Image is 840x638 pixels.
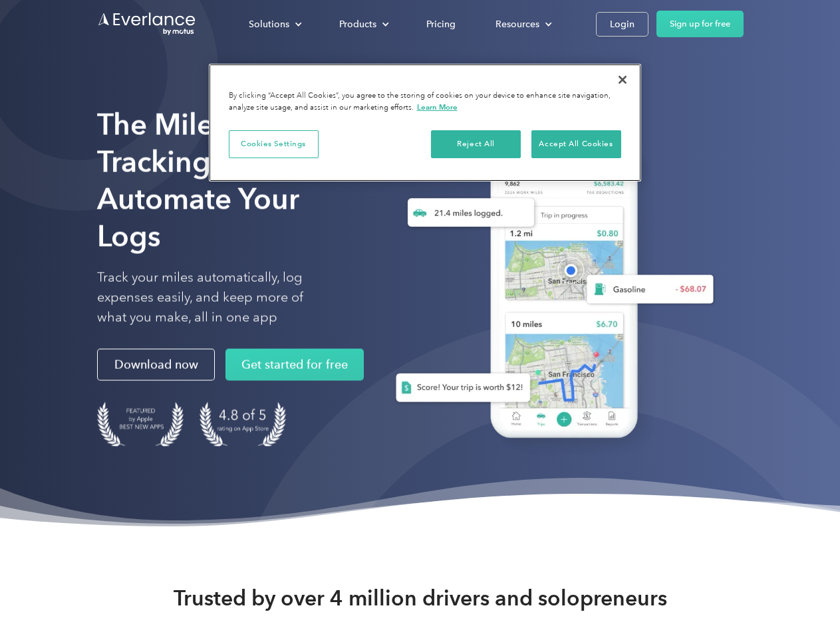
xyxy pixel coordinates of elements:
a: Get started for free [225,349,364,381]
div: Privacy [209,64,641,181]
img: 4.9 out of 5 stars on the app store [200,402,286,447]
a: Login [596,12,648,37]
div: Pricing [426,16,456,33]
img: Badge for Featured by Apple Best New Apps [97,402,184,447]
div: Products [326,13,400,36]
p: Track your miles automatically, log expenses easily, and keep more of what you make, all in one app [97,268,335,328]
button: Accept All Cookies [531,130,621,158]
div: Products [339,16,376,33]
img: Everlance, mileage tracker app, expense tracking app [374,126,724,458]
div: Solutions [249,16,289,33]
div: Cookie banner [209,64,641,181]
div: Resources [495,16,539,33]
a: Pricing [413,13,469,36]
a: Sign up for free [656,11,744,37]
strong: Trusted by over 4 million drivers and solopreneurs [174,585,667,611]
div: By clicking “Accept All Cookies”, you agree to the storing of cookies on your device to enhance s... [229,90,621,114]
div: Resources [482,13,563,36]
div: Solutions [235,13,313,36]
div: Login [610,16,634,33]
button: Reject All [431,130,521,158]
a: Download now [97,349,215,381]
a: More information about your privacy, opens in a new tab [417,102,458,112]
button: Cookies Settings [229,130,319,158]
a: Go to homepage [97,11,197,37]
button: Close [608,65,637,94]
